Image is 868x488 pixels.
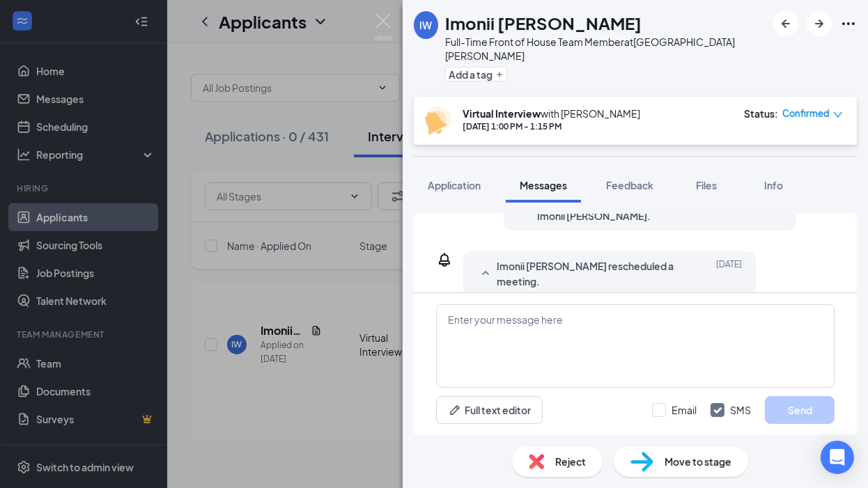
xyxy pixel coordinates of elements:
div: with [PERSON_NAME] [463,107,640,120]
span: Info [764,179,783,191]
div: Status : [744,107,778,120]
div: Full-Time Front of House Team Member at [GEOGRAPHIC_DATA][PERSON_NAME] [445,35,766,63]
button: PlusAdd a tag [445,67,507,81]
button: ArrowLeftNew [773,11,798,36]
svg: ArrowLeftNew [777,15,794,32]
svg: Bell [436,251,453,268]
button: Full text editorPen [436,396,543,424]
span: down [833,110,843,120]
button: ArrowRight [807,11,832,36]
div: IW [419,18,432,32]
span: Imonii [PERSON_NAME] rescheduled a meeting. [497,258,679,289]
svg: Plus [495,70,504,79]
div: [DATE] 1:00 PM - 1:15 PM [463,120,640,132]
span: Move to stage [665,454,731,469]
h1: Imonii [PERSON_NAME] [445,11,642,35]
b: Virtual Interview [463,107,541,120]
span: [DATE] [716,258,742,289]
span: Messages [520,179,567,191]
span: Confirmed [782,107,830,120]
button: Send [765,396,835,424]
svg: SmallChevronUp [477,265,494,282]
span: Feedback [606,179,653,191]
span: Reject [555,454,586,469]
div: Open Intercom Messenger [821,441,854,474]
svg: Ellipses [840,15,857,32]
svg: Pen [448,403,462,417]
span: Application [428,179,481,191]
span: Files [696,179,717,191]
svg: ArrowRight [811,15,828,32]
